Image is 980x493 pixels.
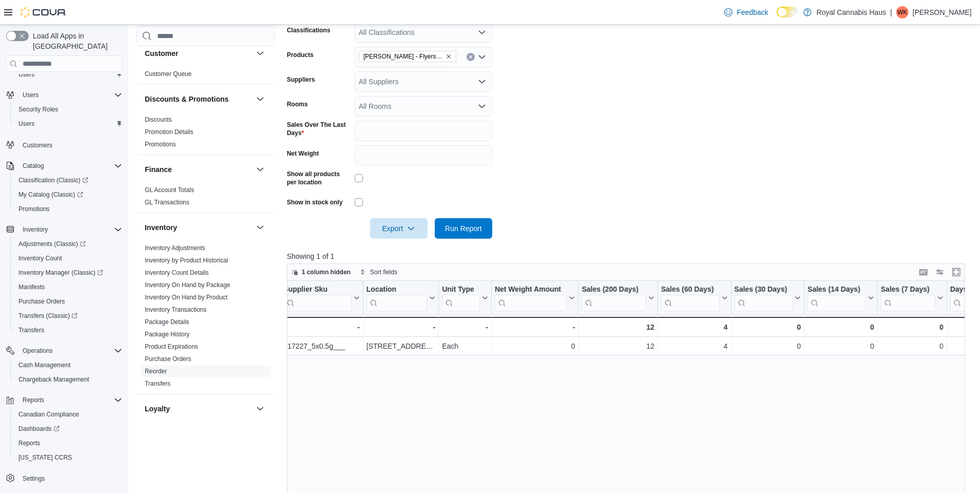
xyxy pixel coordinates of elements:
h3: Loyalty [145,404,170,414]
span: Transfers (Classic) [14,310,122,322]
h3: Inventory [145,222,177,233]
span: Reports [18,439,40,447]
button: Sales (30 Days) [734,285,801,311]
a: Promotions [145,141,176,148]
span: Claybourne - Flyers Frosted Infused Watermelon Z Pre-Roll - Indica - 5x0.5g [359,51,456,62]
div: - [442,321,488,333]
span: Transfers [145,380,170,388]
span: Reports [23,396,44,404]
a: Users [14,118,39,130]
a: Promotion Details [145,128,194,136]
span: Classification (Classic) [18,176,88,184]
span: Users [14,68,122,81]
a: Classification (Classic) [14,174,92,186]
p: | [890,6,892,18]
span: Inventory Count [14,252,122,264]
a: Adjustments (Classic) [14,238,90,250]
label: Show all products per location [287,170,351,186]
span: Reorder [145,367,167,375]
span: Chargeback Management [14,373,122,386]
span: Promotions [14,203,122,215]
div: Net Weight Amount [495,285,567,311]
span: Inventory [18,223,122,236]
div: 0 [734,340,801,352]
span: Run Report [445,223,482,234]
a: Inventory Adjustments [145,244,205,252]
button: Loyalty [254,403,266,415]
div: 4 [661,340,728,352]
span: WK [897,6,907,18]
div: Discounts & Promotions [137,113,275,155]
div: Sales (200 Days) [582,285,646,295]
a: Reports [14,437,44,449]
button: Customer [254,47,266,60]
span: Adjustments (Classic) [14,238,122,250]
span: GL Transactions [145,198,189,206]
button: Net Weight Amount [495,285,575,311]
span: Inventory Manager (Classic) [18,269,103,277]
div: Sales (14 Days) [808,285,866,311]
button: Reports [18,394,48,406]
a: Inventory On Hand by Package [145,281,230,289]
div: Sales (14 Days) [808,285,866,295]
span: Reports [18,394,122,406]
a: Cash Management [14,359,74,371]
span: Package Details [145,318,189,326]
p: Royal Cannabis Haus [817,6,886,18]
a: Purchase Orders [145,355,191,363]
h3: Discounts & Promotions [145,94,228,104]
a: Inventory Manager (Classic) [14,267,107,279]
button: Open list of options [478,53,486,61]
label: Show in stock only [287,198,343,206]
span: Settings [18,472,122,485]
a: Settings [18,472,49,485]
span: Promotions [145,140,176,148]
button: Export [370,218,428,239]
span: Users [23,91,39,99]
div: Sales (60 Days) [661,285,720,295]
h3: Finance [145,164,172,175]
p: Showing 1 of 1 [287,251,972,261]
button: Customers [2,137,126,152]
a: GL Transactions [145,199,189,206]
a: Dashboards [10,422,126,436]
span: Transfers [18,326,44,334]
div: 4 [661,321,728,333]
button: Reports [2,393,126,407]
button: Catalog [18,160,48,172]
a: Transfers [145,380,170,387]
div: 0 [881,321,944,333]
div: 0 [808,321,874,333]
span: Feedback [737,7,768,17]
button: Reports [10,436,126,450]
button: Canadian Compliance [10,407,126,422]
div: Location [367,285,427,311]
span: Catalog [18,160,122,172]
button: Open list of options [478,78,486,86]
button: Promotions [10,202,126,216]
button: Supplier Sku [283,285,359,311]
button: Finance [254,163,266,176]
p: [PERSON_NAME] [913,6,972,18]
span: Inventory Transactions [145,306,207,314]
button: Security Roles [10,102,126,117]
div: 12 [582,321,654,333]
span: Load All Apps in [GEOGRAPHIC_DATA] [29,31,122,51]
button: Inventory [254,221,266,234]
span: Canadian Compliance [18,410,79,419]
a: Package History [145,331,189,338]
div: Sales (7 Days) [881,285,935,295]
span: Inventory On Hand by Package [145,281,230,289]
button: Discounts & Promotions [145,94,252,104]
span: Purchase Orders [18,297,65,306]
div: Supplier Sku [283,285,351,311]
span: Classification (Classic) [14,174,122,186]
a: Manifests [14,281,49,293]
span: Security Roles [18,105,58,113]
span: Chargeback Management [18,375,89,384]
span: Inventory On Hand by Product [145,293,227,301]
span: Dashboards [14,423,122,435]
a: [US_STATE] CCRS [14,451,76,464]
button: Users [10,67,126,82]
